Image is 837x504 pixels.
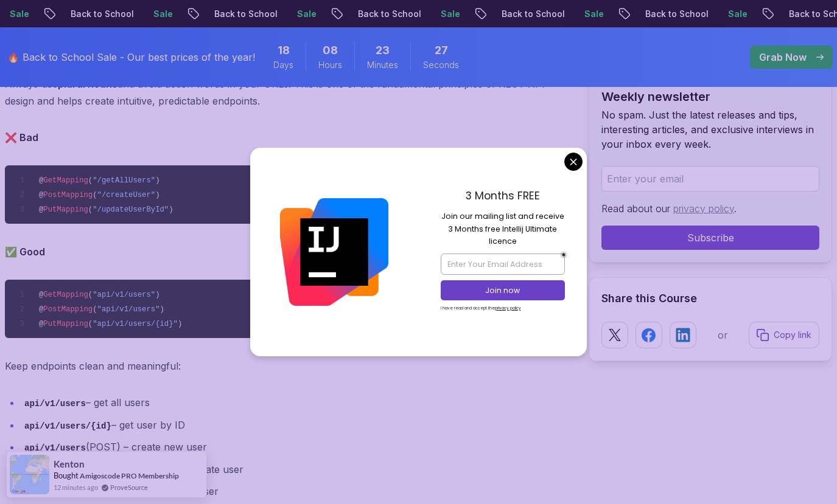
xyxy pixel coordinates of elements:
[323,42,338,59] span: 8 Hours
[717,8,756,20] p: Sale
[10,455,49,494] img: provesource social proof notification image
[7,50,255,64] p: 🔥 Back to School Sale - Our best prices of the year!
[43,320,88,328] span: PutMapping
[21,438,569,456] li: (POST) – create new user
[110,482,148,492] a: ProveSource
[601,290,819,307] h2: Share this Course
[21,394,569,412] li: – get all users
[39,291,43,299] span: @
[43,205,88,214] span: PutMapping
[278,42,290,59] span: 18 Days
[601,226,819,250] button: Subscribe
[601,166,819,192] input: Enter your email
[435,42,448,59] span: 27 Seconds
[155,176,159,185] span: )
[491,8,573,20] p: Back to School
[286,8,325,20] p: Sale
[21,461,569,478] li: (PUT/PATCH) – update user
[5,75,569,109] p: Always use and avoid action words in your URLs. This is one of the fundamental principles of REST...
[54,459,85,469] span: Kenton
[318,59,342,71] span: Hours
[24,421,111,431] code: api/v1/users/{id}
[673,202,734,215] a: privacy policy
[97,191,156,199] span: "/createUser"
[155,191,159,199] span: )
[178,320,182,328] span: )
[93,320,178,328] span: "api/v1/users/{id}"
[601,108,819,151] p: No spam. Just the latest releases and tips, interesting articles, and exclusive interviews in you...
[88,291,93,299] span: (
[21,483,569,500] li: (DELETE) – delete user
[169,205,173,214] span: )
[376,42,390,59] span: 23 Minutes
[367,59,398,71] span: Minutes
[347,8,430,20] p: Back to School
[423,59,459,71] span: Seconds
[203,8,286,20] p: Back to School
[5,357,569,375] p: Keep endpoints clean and meaningful:
[80,471,179,480] a: Amigoscode PRO Membership
[93,176,155,185] span: "/getAllUsers"
[93,205,169,214] span: "/updateUserById"
[39,320,43,328] span: @
[634,8,717,20] p: Back to School
[43,191,93,199] span: PostMapping
[88,320,93,328] span: (
[155,291,159,299] span: )
[39,176,43,185] span: @
[601,201,819,216] p: Read about our .
[273,59,293,71] span: Days
[39,305,43,314] span: @
[24,399,86,409] code: api/v1/users
[759,50,807,64] p: Grab Now
[97,305,160,314] span: "api/v1/users"
[430,8,469,20] p: Sale
[160,305,164,314] span: )
[718,328,728,342] p: or
[43,305,93,314] span: PostMapping
[5,246,45,258] strong: ✅ Good
[54,471,79,480] span: Bought
[88,205,93,214] span: (
[93,291,155,299] span: "api/v1/users"
[24,443,86,453] code: api/v1/users
[601,88,819,105] h2: Weekly newsletter
[39,191,43,199] span: @
[43,291,88,299] span: GetMapping
[93,191,97,199] span: (
[749,322,819,348] button: Copy link
[54,482,98,492] span: 12 minutes ago
[21,416,569,434] li: – get user by ID
[60,8,142,20] p: Back to School
[43,176,88,185] span: GetMapping
[39,205,43,214] span: @
[774,329,811,341] p: Copy link
[142,8,181,20] p: Sale
[5,131,38,143] strong: ❌ Bad
[88,176,93,185] span: (
[573,8,612,20] p: Sale
[93,305,97,314] span: (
